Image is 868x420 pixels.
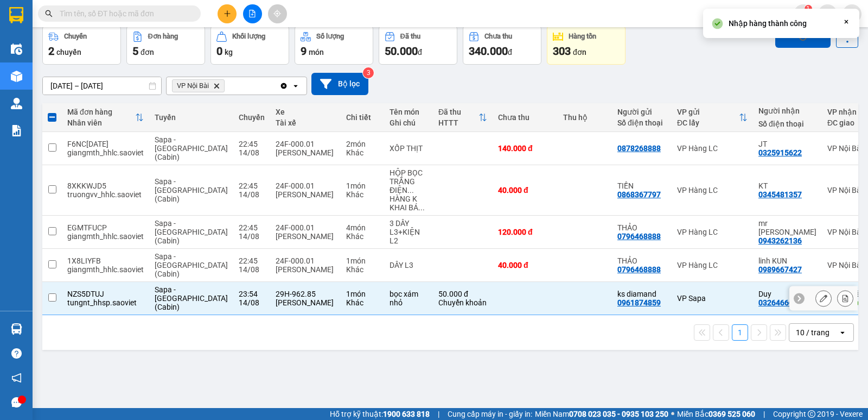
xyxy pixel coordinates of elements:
span: Miền Nam [535,408,668,420]
div: ks diamand [617,290,666,298]
div: truongvv_hhlc.saoviet [67,190,144,199]
span: question-circle [11,348,22,359]
div: HÀNG K KHAI BÁO GIÁ TRỊ_NHẸ AY [390,195,427,212]
button: file-add [243,4,262,23]
span: 340.000 [469,45,508,58]
div: 24F-000.01 [276,223,335,232]
img: warehouse-icon [11,71,22,82]
div: 10 / trang [796,327,829,338]
span: 2 [48,45,54,58]
button: Đã thu50.000đ [379,26,457,65]
div: 50.000 đ [438,290,487,298]
div: 8XKKWJD5 [67,181,144,190]
div: 22:45 [239,140,265,148]
div: 29H-962.85 [276,290,335,298]
span: kg [225,48,233,57]
div: XỐP THỊT [390,144,427,153]
div: bọc xám nhỏ [390,290,427,307]
div: Số lượng [316,33,344,40]
div: HỘP BỌC TRẮNG ĐIỆN THOẠI [390,168,427,195]
div: ĐC lấy [677,118,739,127]
div: Đơn hàng [148,33,178,40]
div: giangmth_hhlc.saoviet [67,232,144,241]
span: VP Nội Bài, close by backspace [172,79,225,92]
button: Khối lượng0kg [210,26,289,65]
div: 22:45 [239,181,265,190]
div: Khác [346,232,379,241]
th: Toggle SortBy [62,103,149,132]
div: Nhân viên [67,118,135,127]
div: 23:54 [239,290,265,298]
sup: 3 [363,67,374,78]
div: 0326466636 [758,298,802,307]
div: NZS5DTUJ [67,290,144,298]
div: 3 DÂY L3+KIỆN L2 [390,219,427,245]
div: 0961874859 [617,298,661,307]
div: KT [758,181,816,190]
span: chuyến [56,48,81,57]
svg: Clear all [279,82,288,90]
div: 14/08 [239,298,265,307]
span: notification [11,373,22,383]
div: linh KUN [758,256,816,265]
div: VP Hàng LC [677,261,748,269]
button: Bộ lọc [311,73,368,95]
button: Chưa thu340.000đ [463,26,541,65]
div: Mã đơn hàng [67,108,135,116]
div: 1X8LIYFB [67,256,144,265]
div: 140.000 đ [498,144,552,153]
span: message [11,397,22,408]
div: 24F-000.01 [276,256,335,265]
div: Người nhận [758,106,816,115]
div: 14/08 [239,148,265,157]
div: 4 món [346,223,379,232]
div: 14/08 [239,232,265,241]
span: đ [508,48,512,57]
div: Khác [346,148,379,157]
span: plus [224,10,231,17]
span: file-add [248,10,256,17]
div: giangmth_hhlc.saoviet [67,265,144,274]
div: Khác [346,298,379,307]
span: | [438,408,439,420]
span: Sapa - [GEOGRAPHIC_DATA] (Cabin) [155,135,228,161]
button: caret-down [843,4,861,23]
div: THẢO [617,256,666,265]
input: Tìm tên, số ĐT hoặc mã đơn [60,8,188,20]
div: [PERSON_NAME] [276,298,335,307]
div: 0345481357 [758,190,802,199]
button: 1 [732,324,748,341]
div: 0878268888 [617,144,661,153]
div: Chuyển khoản [438,298,487,307]
span: ⚪️ [671,412,674,416]
sup: 1 [805,5,812,12]
div: [PERSON_NAME] [276,190,335,199]
span: Hỗ trợ kỹ thuật: [330,408,430,420]
span: Sapa - [GEOGRAPHIC_DATA] (Cabin) [155,285,228,311]
img: warehouse-icon [11,323,22,335]
div: VP gửi [677,108,739,116]
span: 1 [806,5,810,12]
div: Chuyến [64,33,87,40]
th: Toggle SortBy [672,103,753,132]
button: Đơn hàng5đơn [126,26,205,65]
div: Chi tiết [346,113,379,122]
svg: open [838,328,847,337]
div: 0796468888 [617,232,661,241]
div: Người gửi [617,108,666,116]
span: Miền Bắc [677,408,755,420]
img: solution-icon [11,125,22,136]
strong: 1900 633 818 [383,410,430,418]
strong: 0369 525 060 [709,410,755,418]
div: 120.000 đ [498,228,552,236]
div: 0325915622 [758,148,802,157]
span: search [45,10,53,17]
div: VP Hàng LC [677,228,748,236]
div: 22:45 [239,223,265,232]
div: VP Hàng LC [677,144,748,153]
div: Tuyến [155,113,228,122]
div: EGMTFUCP [67,223,144,232]
span: 303 [553,45,571,58]
span: 9 [301,45,307,58]
svg: open [291,82,300,90]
